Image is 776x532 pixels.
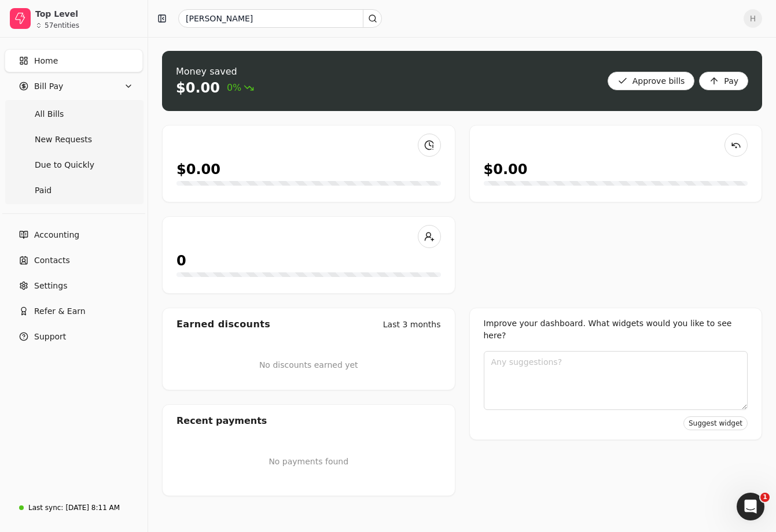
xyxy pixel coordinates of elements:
div: Top Level [35,8,138,20]
button: Refer & Earn [5,300,143,323]
button: Approve bills [608,72,695,90]
div: Last sync: [28,503,63,513]
span: 1 [760,493,770,502]
iframe: Intercom live chat [737,493,764,520]
div: $0.00 [176,79,220,97]
button: Pay [699,72,748,90]
span: New Requests [35,134,92,146]
div: $0.00 [484,159,528,180]
span: Paid [35,184,52,197]
span: Accounting [34,229,79,241]
div: 57 entities [45,22,79,29]
input: Search [178,9,382,28]
span: Home [34,55,58,67]
span: Contacts [34,254,70,267]
button: Support [5,325,143,348]
div: No discounts earned yet [259,341,358,390]
button: H [744,9,762,28]
a: Last sync:[DATE] 8:11 AM [5,497,143,518]
div: 0 [176,250,186,271]
span: Refer & Earn [34,305,86,317]
div: Recent payments [163,405,455,437]
a: Home [5,49,143,72]
p: No payments found [176,456,441,468]
div: Last 3 months [383,319,441,331]
a: New Requests [7,128,141,151]
button: Bill Pay [5,75,143,98]
div: Money saved [176,65,254,79]
div: Earned discounts [176,317,270,331]
span: Settings [34,280,67,292]
button: Suggest widget [683,416,748,430]
span: All Bills [35,108,64,120]
a: Due to Quickly [7,153,141,176]
span: 0% [227,81,254,95]
a: Paid [7,179,141,202]
a: Settings [5,274,143,297]
a: Accounting [5,223,143,246]
div: [DATE] 8:11 AM [65,503,120,513]
a: All Bills [7,102,141,125]
div: $0.00 [176,159,220,180]
a: Contacts [5,249,143,272]
div: Improve your dashboard. What widgets would you like to see here? [484,317,748,342]
span: Support [34,331,66,343]
span: Due to Quickly [35,159,94,171]
span: Bill Pay [34,80,63,93]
